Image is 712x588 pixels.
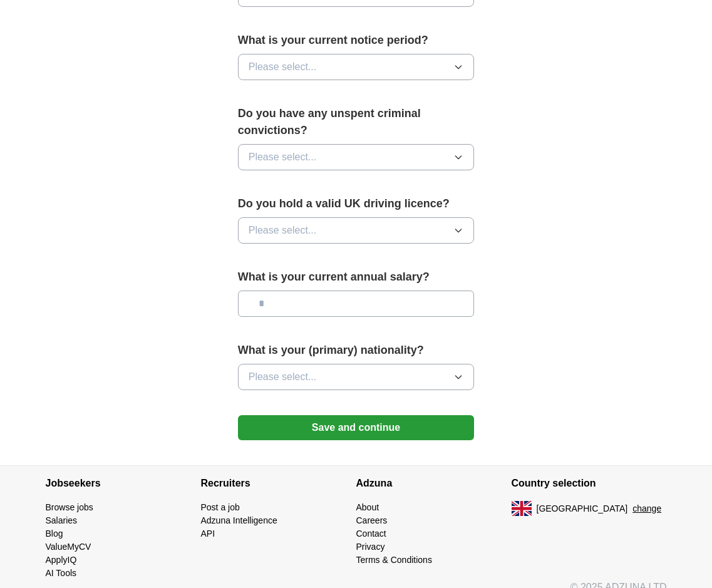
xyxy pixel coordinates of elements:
[201,515,277,525] a: Adzuna Intelligence
[249,223,317,238] span: Please select...
[249,150,317,165] span: Please select...
[238,342,475,359] label: What is your (primary) nationality?
[238,105,475,139] label: Do you have any unspent criminal convictions?
[238,415,475,440] button: Save and continue
[512,466,667,501] h4: Country selection
[238,32,475,49] label: What is your current notice period?
[249,369,317,384] span: Please select...
[238,364,475,390] button: Please select...
[238,269,475,286] label: What is your current annual salary?
[632,502,661,515] button: change
[238,217,475,244] button: Please select...
[46,502,93,512] a: Browse jobs
[238,144,475,170] button: Please select...
[46,529,63,539] a: Blog
[46,555,77,565] a: ApplyIQ
[46,568,77,578] a: AI Tools
[356,515,388,525] a: Careers
[356,529,386,539] a: Contact
[512,501,532,516] img: UK flag
[537,502,628,515] span: [GEOGRAPHIC_DATA]
[238,54,475,80] button: Please select...
[356,502,379,512] a: About
[46,515,78,525] a: Salaries
[249,59,317,75] span: Please select...
[238,195,475,212] label: Do you hold a valid UK driving licence?
[201,529,215,539] a: API
[356,555,432,565] a: Terms & Conditions
[356,542,385,552] a: Privacy
[46,542,91,552] a: ValueMyCV
[201,502,240,512] a: Post a job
